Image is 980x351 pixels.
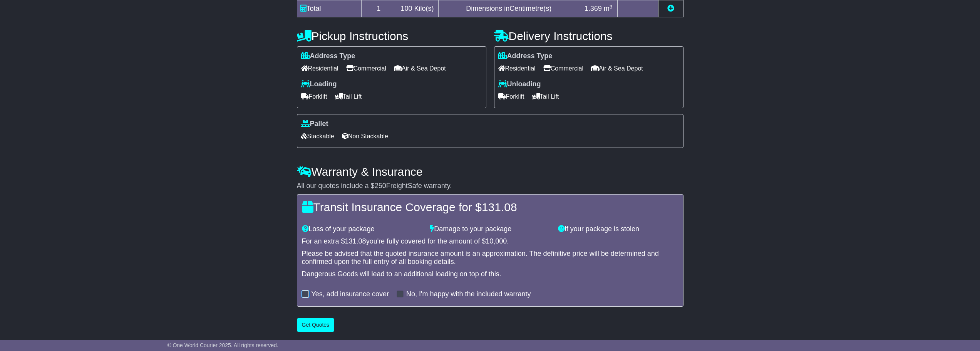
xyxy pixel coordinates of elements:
td: 1 [361,0,396,17]
span: 131.08 [482,201,517,213]
h4: Delivery Instructions [494,30,683,42]
span: Tail Lift [335,91,362,102]
span: 131.08 [345,237,366,245]
div: All our quotes include a $ FreightSafe warranty. [297,182,683,190]
td: Dimensions in Centimetre(s) [439,0,579,17]
span: © One World Courier 2025. All rights reserved. [167,342,278,348]
label: No, I'm happy with the included warranty [406,290,531,299]
h4: Transit Insurance Coverage for $ [302,201,678,213]
span: 1.369 [585,5,602,12]
span: Tail Lift [532,91,559,102]
span: Commercial [346,62,386,74]
h4: Warranty & Insurance [297,165,683,178]
label: Yes, add insurance cover [312,290,389,299]
span: Commercial [543,62,583,74]
span: Residential [301,62,338,74]
span: Air & Sea Depot [591,62,643,74]
div: Please be advised that the quoted insurance amount is an approximation. The definitive price will... [302,250,678,266]
span: m [604,5,613,12]
label: Pallet [301,120,328,128]
span: 10,000 [486,237,507,245]
span: Residential [498,62,536,74]
span: Forklift [301,91,327,102]
div: Dangerous Goods will lead to an additional loading on top of this. [302,270,678,279]
label: Unloading [498,80,541,89]
div: Damage to your package [426,225,554,233]
div: If your package is stolen [554,225,682,233]
td: Kilo(s) [396,0,439,17]
span: Air & Sea Depot [394,62,446,74]
span: Stackable [301,130,334,142]
h4: Pickup Instructions [297,30,486,42]
div: For an extra $ you're fully covered for the amount of $ . [302,237,678,246]
a: Add new item [667,5,674,12]
td: Total [297,0,361,17]
label: Address Type [301,52,355,60]
button: Get Quotes [297,318,335,332]
span: 250 [375,182,386,190]
label: Address Type [498,52,553,60]
span: Non Stackable [342,130,388,142]
span: 100 [401,5,412,12]
span: Forklift [498,91,524,102]
div: Loss of your package [298,225,426,233]
sup: 3 [610,4,613,10]
label: Loading [301,80,337,89]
